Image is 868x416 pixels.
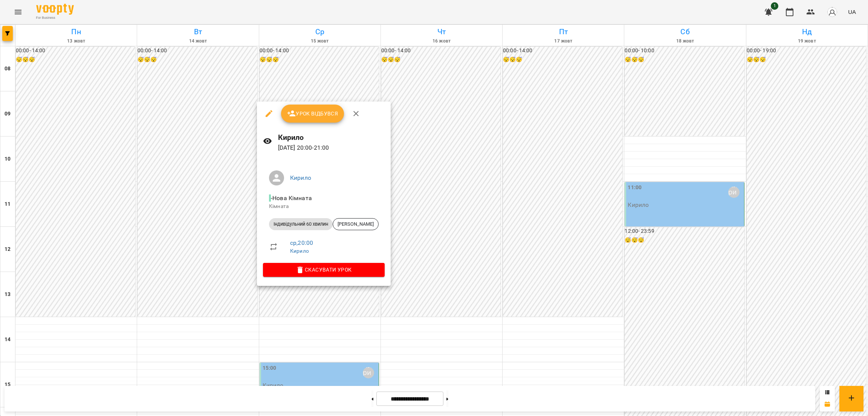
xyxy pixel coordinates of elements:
a: ср , 20:00 [290,239,313,246]
a: Кирило [290,174,311,181]
span: [PERSON_NAME] [333,221,378,228]
span: - Нова Кімната [269,194,313,202]
button: Скасувати Урок [263,263,385,276]
h6: Кирило [278,132,385,143]
span: Індивідульний 60 хвилин [269,221,333,228]
span: Скасувати Урок [269,265,379,274]
button: Урок відбувся [281,105,344,123]
p: Кімната [269,203,379,210]
a: Кирило [290,248,309,254]
span: Урок відбувся [287,109,338,118]
div: [PERSON_NAME] [333,218,379,230]
p: [DATE] 20:00 - 21:00 [278,143,385,152]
